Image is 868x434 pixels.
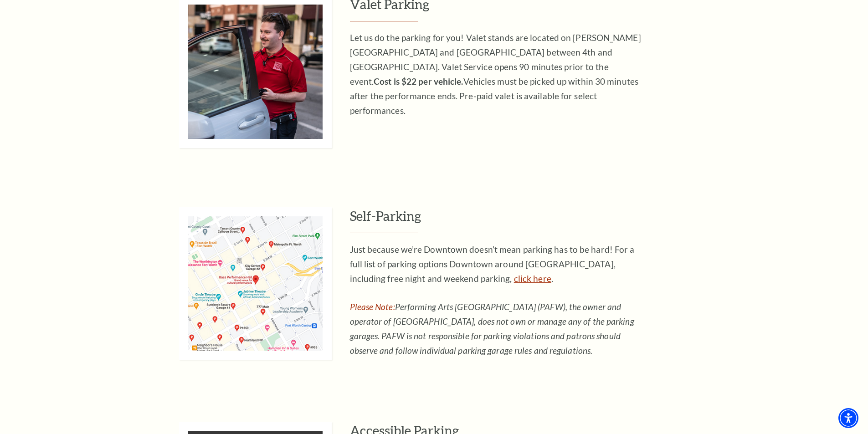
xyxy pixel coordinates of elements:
[514,273,551,284] a: For a full list of parking options Downtown around Sundance Square, including free night and week...
[350,242,646,286] p: Just because we’re Downtown doesn’t mean parking has to be hard! For a full list of parking optio...
[350,301,395,312] span: Please Note:
[838,408,858,428] div: Accessibility Menu
[350,301,634,356] em: Performing Arts [GEOGRAPHIC_DATA] (PAFW), the owner and operator of [GEOGRAPHIC_DATA], does not o...
[179,207,332,360] img: Self-Parking
[350,31,646,118] p: Let us do the parking for you! Valet stands are located on [PERSON_NAME][GEOGRAPHIC_DATA] and [GE...
[374,76,463,87] strong: Cost is $22 per vehicle.
[350,207,717,233] h3: Self-Parking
